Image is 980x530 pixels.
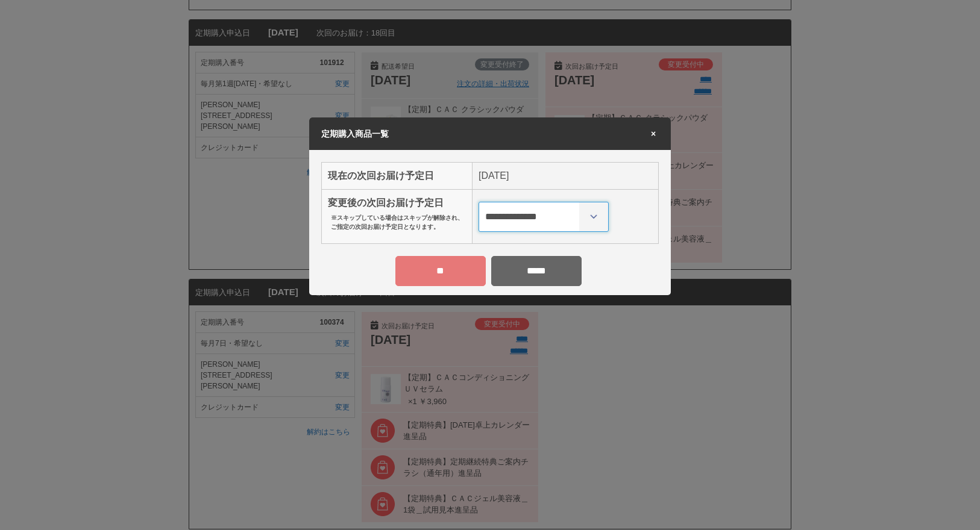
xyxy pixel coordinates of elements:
span: × [648,129,659,138]
td: [DATE] [473,163,659,190]
span: 定期購入商品一覧 [321,129,389,139]
p: ※スキップしている場合はスキップが解除され、ご指定の次回お届け予定日となります。 [331,213,466,231]
th: 現在の次回お届け予定日 [322,163,473,190]
th: 変更後の次回お届け予定日 [322,190,473,244]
